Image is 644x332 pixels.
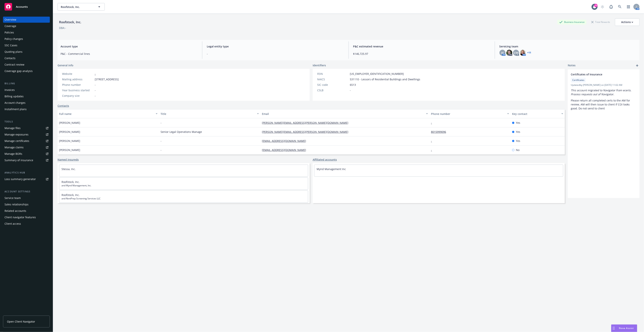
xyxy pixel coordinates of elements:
a: Contract review [3,62,50,68]
span: P&C estimated revenue [353,44,490,48]
button: Key contact [511,109,565,118]
span: CW [514,51,518,55]
div: SIC code [317,83,348,87]
span: - [207,52,344,56]
a: Search [616,3,624,11]
span: Senior Legal Operations Manage [161,130,202,134]
div: Company size [62,94,93,98]
a: Policy changes [3,36,50,42]
span: [PERSON_NAME] [59,121,80,125]
span: Identifiers [313,63,326,67]
div: Title [161,112,255,116]
div: Email [262,112,424,116]
span: [STREET_ADDRESS] [95,77,119,81]
a: Coverage [3,23,50,29]
a: Quoting plans [3,49,50,55]
a: Roofstock, Inc. [62,180,80,184]
span: and Mynd Management, Inc. [62,184,306,187]
span: Notes [568,63,576,68]
div: Manage claims [5,144,24,150]
div: Account settings [3,190,50,193]
div: Phone number [62,83,93,87]
span: [PERSON_NAME] [59,139,80,143]
span: No [516,148,519,152]
span: Roofstock, Inc. [61,5,93,9]
div: Policies [5,29,14,36]
div: Manage certificates [5,138,29,144]
a: Contacts [58,104,69,108]
div: SSC Cases [5,42,17,48]
span: Certificates [572,78,584,82]
div: Total Rewards [589,20,612,24]
span: - [161,139,162,143]
a: Named insureds [58,158,79,162]
div: Full name [59,112,153,116]
p: Please return all completed certs to the AM for review, AM will then issue to client if COI looks... [571,98,636,110]
a: Service team [3,195,50,201]
div: Client access [5,221,21,227]
span: [PERSON_NAME] [59,130,80,134]
span: Updated by [PERSON_NAME] on [DATE] 11:02 AM [571,83,636,87]
div: Key contact [512,112,559,116]
button: Phone number [429,109,511,118]
a: Coverage gap analysis [3,68,50,74]
div: Tools [3,120,50,124]
div: Quoting plans [5,49,22,55]
div: Year business started [62,88,93,92]
span: - [161,121,162,125]
a: - [431,148,435,152]
a: Report a Bug [607,3,615,11]
div: Website [62,72,93,76]
em: This account migrated to Navigator from ecerts. Process requests out of Navigator. [571,88,632,96]
a: Summary of insurance [3,157,50,163]
span: Servicing team [499,44,636,48]
div: Billing [3,82,50,85]
a: +11 [527,52,531,54]
span: 531110 - Lessors of Residential Buildings and Dwellings [350,77,420,81]
a: Policies [3,29,50,36]
span: Account type [61,44,198,48]
a: Overview [3,17,50,23]
a: Sales relationships [3,201,50,207]
div: Business Insurance [557,20,586,24]
div: NAICS [317,77,348,81]
span: 6513 [350,83,356,87]
div: Summary of insurance [5,157,33,163]
div: Loss summary generator [5,176,36,182]
a: Contacts [3,55,50,61]
span: - [95,83,96,87]
span: P&C - Commercial lines [61,52,198,56]
span: Open Client Navigator [7,320,35,323]
button: Nova Assist [611,324,637,332]
div: Related accounts [5,208,26,214]
div: CSLB [317,88,348,92]
a: Billing updates [3,93,50,99]
a: Accounts [3,2,50,12]
div: Mailing address [62,77,93,81]
span: Yes [516,130,520,134]
span: and RentPrep Screening Services LLC [62,197,306,200]
button: Email [260,109,429,118]
div: 70 [594,4,598,7]
a: - [431,121,435,125]
a: Manage BORs [3,151,50,157]
span: Yes [516,139,520,143]
a: - [95,72,96,76]
a: Installment plans [3,106,50,112]
div: Service team [5,195,21,201]
span: Nova Assist [619,327,634,330]
div: Certificates of InsuranceCertificatesUpdatedby [PERSON_NAME] on [DATE] 11:02 AMThis account migra... [568,69,639,113]
div: Actions [621,19,633,26]
a: [EMAIL_ADDRESS][DOMAIN_NAME] [262,148,309,152]
a: Account charges [3,100,50,106]
a: Related accounts [3,208,50,214]
span: Manage exposures [3,132,50,138]
a: [PERSON_NAME][EMAIL_ADDRESS][PERSON_NAME][DOMAIN_NAME] [262,121,351,125]
a: [PERSON_NAME][EMAIL_ADDRESS][PERSON_NAME][DOMAIN_NAME] [262,130,351,134]
button: Actions [615,18,639,26]
span: General info [58,63,73,67]
span: Legal entity type [207,44,344,48]
span: Yes [516,121,520,125]
div: Invoices [5,87,15,93]
a: [EMAIL_ADDRESS][DOMAIN_NAME] [262,139,309,143]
